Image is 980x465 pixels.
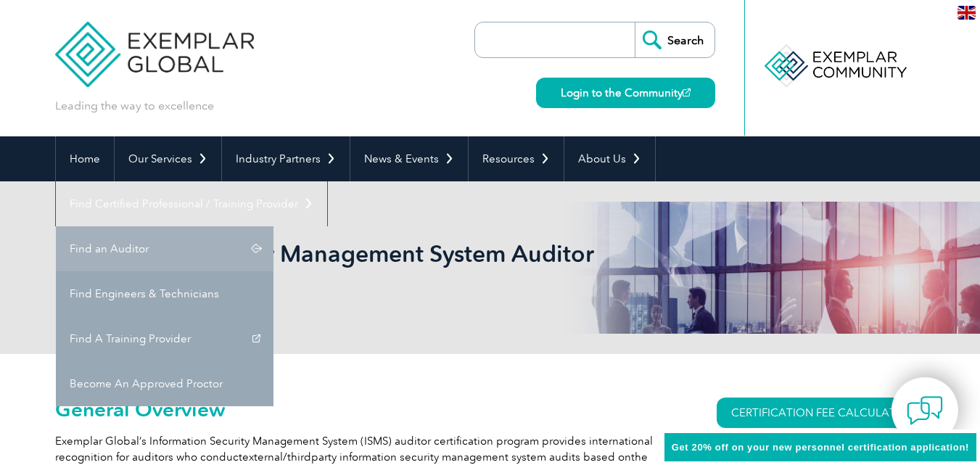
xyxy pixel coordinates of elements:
[56,271,273,316] a: Find Engineers & Technicians
[55,98,214,114] p: Leading the way to excellence
[56,181,327,226] a: Find Certified Professional / Training Provider
[717,398,926,428] a: CERTIFICATION FEE CALCULATOR
[115,136,221,181] a: Our Services
[958,6,976,20] img: en
[683,89,691,96] img: open_square.png
[564,136,655,181] a: About Us
[56,226,273,271] a: Find an Auditor
[55,398,664,421] h2: General Overview
[536,78,715,108] a: Login to the Community
[56,316,273,361] a: Find A Training Provider
[672,442,969,453] span: Get 20% off on your new personnel certification application!
[56,136,114,181] a: Home
[469,136,564,181] a: Resources
[56,361,273,406] a: Become An Approved Proctor
[907,392,943,429] img: contact-chat.png
[311,450,631,464] span: party information security management system audits based on
[222,136,350,181] a: Industry Partners
[242,450,311,464] span: external/third
[55,239,612,296] h1: Information Security Management System Auditor (ISO 27001)
[635,22,715,57] input: Search
[350,136,468,181] a: News & Events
